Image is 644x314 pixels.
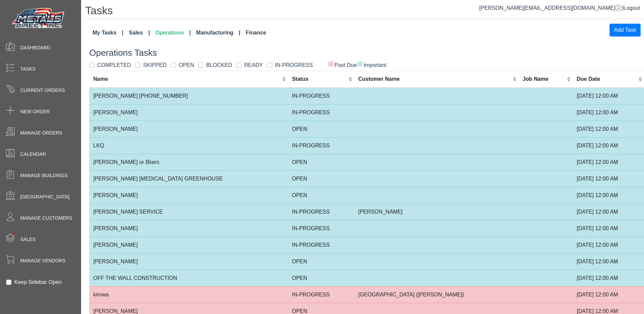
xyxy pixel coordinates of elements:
[20,257,66,264] span: Manage Vendors
[357,62,387,68] span: Important
[20,87,65,94] span: Current Orders
[288,170,354,187] td: OPEN
[97,61,131,69] label: COMPLETED
[573,88,644,104] td: [DATE] 12:00 AM
[20,151,46,158] span: Calendar
[20,172,68,179] span: Manage Buildings
[573,203,644,220] td: [DATE] 12:00 AM
[354,203,519,220] td: [PERSON_NAME]
[573,170,644,187] td: [DATE] 12:00 AM
[573,270,644,286] td: [DATE] 12:00 AM
[14,278,62,286] label: Keep Sidebar Open
[328,61,334,66] span: ■
[89,121,288,137] td: [PERSON_NAME]
[143,61,167,69] label: SKIPPED
[89,237,288,253] td: [PERSON_NAME]
[89,104,288,121] td: [PERSON_NAME]
[573,220,644,237] td: [DATE] 12:00 AM
[85,4,644,19] h1: Tasks
[610,24,641,37] button: Add Task
[89,253,288,270] td: [PERSON_NAME]
[20,44,50,51] span: Dashboard
[89,154,288,170] td: [PERSON_NAME] or Bkers
[89,48,644,58] h3: Operations Tasks
[573,187,644,203] td: [DATE] 12:00 AM
[126,26,152,40] a: Sales
[244,61,263,69] label: READY
[20,108,50,115] span: New Order
[288,203,354,220] td: IN-PROGRESS
[20,215,72,222] span: Manage Customers
[93,75,280,83] div: Name
[153,26,194,40] a: Operations
[243,26,269,40] a: Finance
[292,75,347,83] div: Status
[573,237,644,253] td: [DATE] 12:00 AM
[288,237,354,253] td: IN-PROGRESS
[20,66,35,73] span: Tasks
[206,61,232,69] label: BLOCKED
[20,129,62,137] span: Manage Orders
[573,286,644,303] td: [DATE] 12:00 AM
[288,220,354,237] td: IN-PROGRESS
[577,75,637,83] div: Due Date
[573,121,644,137] td: [DATE] 12:00 AM
[357,61,363,66] span: ■
[89,270,288,286] td: OFF THE WALL CONSTRUCTION
[90,26,126,40] a: My Tasks
[523,75,565,83] div: Job Name
[479,5,622,11] a: [PERSON_NAME][EMAIL_ADDRESS][DOMAIN_NAME]
[573,104,644,121] td: [DATE] 12:00 AM
[573,137,644,154] td: [DATE] 12:00 AM
[288,121,354,137] td: OPEN
[288,253,354,270] td: OPEN
[89,170,288,187] td: [PERSON_NAME] [MEDICAL_DATA] GREENHOUSE
[89,137,288,154] td: LKQ
[20,193,70,200] span: [GEOGRAPHIC_DATA]
[20,236,35,243] span: Sales
[479,4,640,12] div: |
[89,220,288,237] td: [PERSON_NAME]
[194,26,243,40] a: Manufacturing
[89,203,288,220] td: [PERSON_NAME] SERVICE
[328,62,357,68] span: Past Due
[573,154,644,170] td: [DATE] 12:00 AM
[6,223,24,245] span: •
[89,187,288,203] td: [PERSON_NAME]
[288,88,354,104] td: IN-PROGRESS
[288,154,354,170] td: OPEN
[89,88,288,104] td: [PERSON_NAME] [PHONE_NUMBER]
[179,61,194,69] label: OPEN
[288,270,354,286] td: OPEN
[275,61,313,69] label: IN-PROGRESS
[623,5,640,11] span: Logout
[288,137,354,154] td: IN-PROGRESS
[358,75,511,83] div: Customer Name
[10,6,68,31] img: Metals Direct Inc Logo
[354,286,519,303] td: [GEOGRAPHIC_DATA] ([PERSON_NAME])
[288,187,354,203] td: OPEN
[288,104,354,121] td: IN-PROGRESS
[89,286,288,303] td: kimwa
[288,286,354,303] td: IN-PROGRESS
[573,253,644,270] td: [DATE] 12:00 AM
